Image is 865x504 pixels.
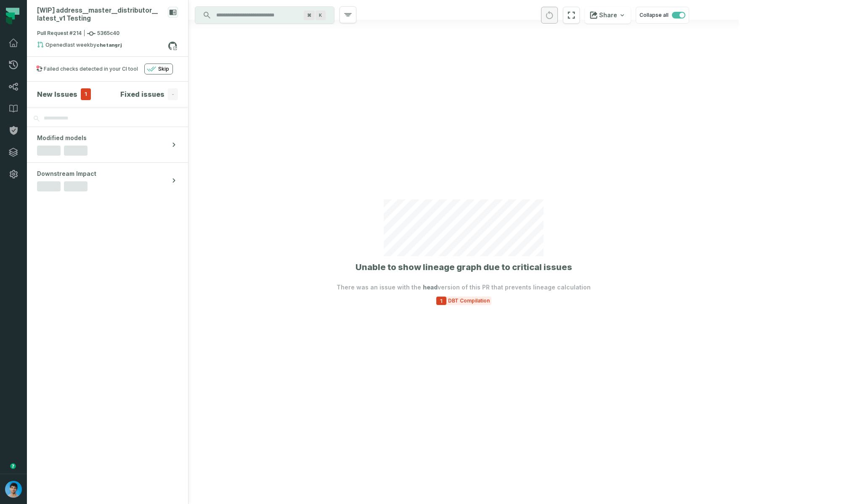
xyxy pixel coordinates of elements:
div: [WIP] address__master__distributor__latest_v1 Testing [37,7,165,23]
img: avatar of Omri Ildis [5,481,22,498]
h1: Unable to show lineage graph due to critical issues [356,261,572,273]
button: Modified models [27,127,188,162]
button: New Issues1Fixed issues- [37,88,178,100]
h4: New Issues [37,89,77,99]
h4: Fixed issues [120,89,165,99]
button: Share [585,7,631,24]
strong: chetangrj [96,42,122,48]
span: Downstream Impact [37,170,96,178]
p: There was an issue with the version of this PR that prevents lineage calculation [337,283,591,292]
button: Skip [144,64,173,74]
div: Tooltip anchor [9,462,17,470]
span: head [423,284,438,291]
span: Press ⌘ + K to focus the search bar [316,11,326,20]
a: View on github [167,40,178,51]
div: Failed checks detected in your CI tool [44,66,138,72]
div: Opened by [37,41,168,51]
span: 1 [436,297,446,305]
relative-time: Aug 16, 2025, 12:41 AM GMT+3 [66,42,90,48]
span: Modified models [37,134,87,142]
button: 1DBT Compilation [436,297,491,305]
button: Collapse all [636,7,689,24]
span: Pull Request #214 5365c40 [37,29,119,38]
span: - [168,88,178,100]
span: DBT Compilation [446,297,491,304]
span: Press ⌘ + K to focus the search bar [304,11,315,20]
span: Skip [158,66,169,72]
span: 1 [81,88,91,100]
button: Downstream Impact [27,163,188,198]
